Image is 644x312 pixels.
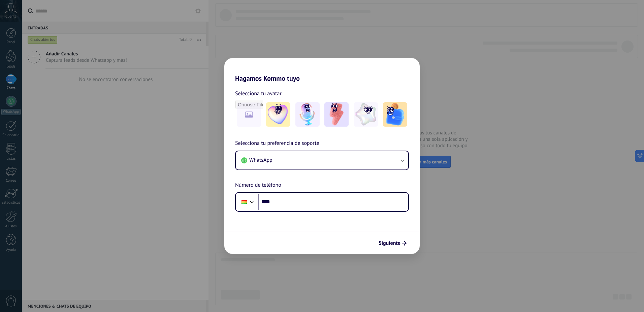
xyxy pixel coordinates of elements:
span: Número de teléfono [235,181,281,190]
img: -2.jpeg [295,102,320,127]
span: Selecciona tu preferencia de soporte [235,139,319,148]
img: -3.jpeg [324,102,349,127]
button: WhatsApp [236,151,408,170]
h2: Hagamos Kommo tuyo [224,58,420,82]
span: Siguiente [379,241,400,245]
img: -4.jpeg [354,102,378,127]
img: -1.jpeg [266,102,290,127]
img: -5.jpeg [383,102,407,127]
span: Selecciona tu avatar [235,89,282,98]
button: Siguiente [376,237,410,249]
div: Bolivia: + 591 [238,195,251,209]
span: WhatsApp [249,157,272,163]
